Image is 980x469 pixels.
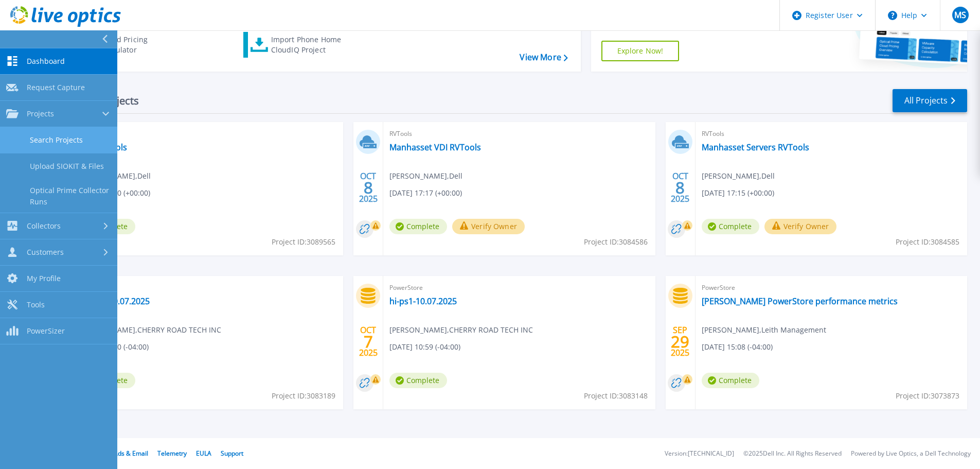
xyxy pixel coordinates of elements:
[702,373,759,388] span: Complete
[389,170,462,182] span: [PERSON_NAME] , Dell
[389,324,533,336] span: [PERSON_NAME] , CHERRY ROAD TECH INC
[743,450,842,457] li: © 2025 Dell Inc. All Rights Reserved
[702,282,961,293] span: PowerStore
[389,296,457,306] a: hi-ps1-10.07.2025
[389,282,649,293] span: PowerStore
[584,390,648,402] span: Project ID: 3083148
[896,390,959,402] span: Project ID: 3073873
[389,187,462,199] span: [DATE] 17:17 (+00:00)
[27,109,54,118] span: Projects
[665,450,734,457] li: Version: [TECHNICAL_ID]
[702,219,759,234] span: Complete
[27,300,45,309] span: Tools
[73,32,188,58] a: Cloud Pricing Calculator
[893,89,967,112] a: All Projects
[359,323,378,360] div: OCT 2025
[27,83,85,92] span: Request Capture
[702,324,826,336] span: [PERSON_NAME] , Leith Management
[702,128,961,140] span: RVTools
[27,326,65,336] span: PowerSizer
[364,183,373,192] span: 8
[27,274,61,283] span: My Profile
[702,296,898,306] a: [PERSON_NAME] PowerStore performance metrics
[196,449,211,458] a: EULA
[452,219,525,234] button: Verify Owner
[78,128,337,140] span: RVTools
[101,34,183,55] div: Cloud Pricing Calculator
[78,324,221,336] span: [PERSON_NAME] , CHERRY ROAD TECH INC
[954,11,966,19] span: MS
[78,282,337,293] span: PowerStore
[389,142,481,152] a: Manhasset VDI RVTools
[670,323,690,360] div: SEP 2025
[584,236,648,248] span: Project ID: 3084586
[702,187,774,199] span: [DATE] 17:15 (+00:00)
[271,34,351,55] div: Import Phone Home CloudIQ Project
[389,341,460,353] span: [DATE] 10:59 (-04:00)
[764,219,837,234] button: Verify Owner
[157,449,187,458] a: Telemetry
[27,221,61,231] span: Collectors
[702,170,775,182] span: [PERSON_NAME] , Dell
[675,183,685,192] span: 8
[389,219,447,234] span: Complete
[896,236,959,248] span: Project ID: 3084585
[520,53,567,62] a: View More
[671,337,689,346] span: 29
[364,337,373,346] span: 7
[114,449,148,458] a: Ads & Email
[601,41,680,61] a: Explore Now!
[221,449,243,458] a: Support
[389,128,649,140] span: RVTools
[359,169,378,206] div: OCT 2025
[272,236,335,248] span: Project ID: 3089565
[702,341,773,353] span: [DATE] 15:08 (-04:00)
[389,373,447,388] span: Complete
[27,248,64,257] span: Customers
[272,390,335,402] span: Project ID: 3083189
[670,169,690,206] div: OCT 2025
[702,142,809,152] a: Manhasset Servers RVTools
[27,57,65,66] span: Dashboard
[851,450,971,457] li: Powered by Live Optics, a Dell Technology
